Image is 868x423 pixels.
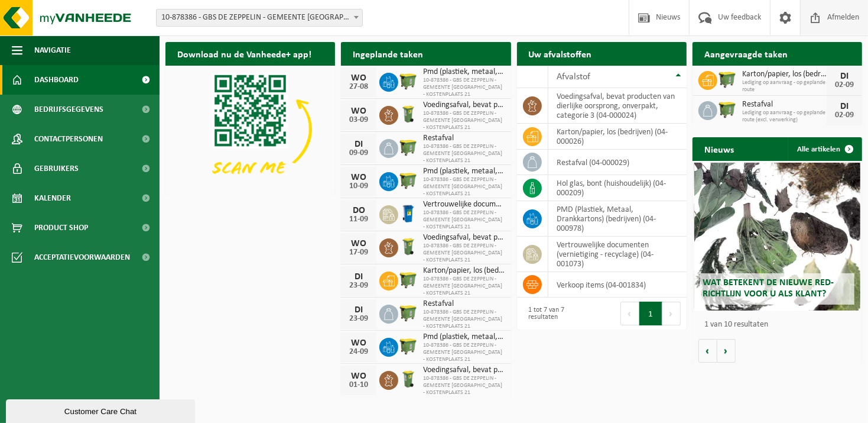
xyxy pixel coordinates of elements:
[398,170,418,190] img: WB-1100-HPE-GN-50
[694,163,861,311] a: Wat betekent de nieuwe RED-richtlijn voor u als klant?
[398,336,418,356] img: WB-1100-HPE-GN-50
[423,309,505,330] span: 10-878386 - GBS DE ZEPPELIN - GEMEENTE [GEOGRAPHIC_DATA] - KOSTENPLAATS 21
[548,150,687,175] td: restafval (04-000029)
[347,215,370,224] div: 11-09
[693,137,746,160] h2: Nieuws
[398,137,418,157] img: WB-1100-HPE-GN-50
[347,239,370,248] div: WO
[423,110,505,131] span: 10-878386 - GBS DE ZEPPELIN - GEMEENTE [GEOGRAPHIC_DATA] - KOSTENPLAATS 21
[698,339,717,363] button: Vorige
[833,111,856,120] div: 02-09
[548,201,687,237] td: PMD (Plastiek, Metaal, Drankkartons) (bedrijven) (04-000978)
[423,366,505,375] span: Voedingsafval, bevat producten van dierlijke oorsprong, onverpakt, categorie 3
[156,9,363,27] span: 10-878386 - GBS DE ZEPPELIN - GEMEENTE BEVEREN - KOSTENPLAATS 21 - HAASDONK
[423,375,505,396] span: 10-878386 - GBS DE ZEPPELIN - GEMEENTE [GEOGRAPHIC_DATA] - KOSTENPLAATS 21
[398,237,418,257] img: WB-0140-HPE-GN-50
[662,302,681,325] button: Next
[423,67,505,77] span: Pmd (plastiek, metaal, drankkartons) (bedrijven)
[423,299,505,309] span: Restafval
[347,182,370,190] div: 10-09
[347,140,370,149] div: DI
[833,72,856,81] div: DI
[620,302,639,325] button: Previous
[423,134,505,143] span: Restafval
[423,77,505,98] span: 10-878386 - GBS DE ZEPPELIN - GEMEENTE [GEOGRAPHIC_DATA] - KOSTENPLAATS 21
[157,9,362,26] span: 10-878386 - GBS DE ZEPPELIN - GEMEENTE BEVEREN - KOSTENPLAATS 21 - HAASDONK
[347,149,370,157] div: 09-09
[742,79,827,93] span: Lediging op aanvraag - op geplande route
[34,124,103,154] span: Contactpersonen
[423,101,505,110] span: Voedingsafval, bevat producten van dierlijke oorsprong, onverpakt, categorie 3
[639,302,662,325] button: 1
[398,204,418,224] img: WB-0240-HPE-BE-09
[423,143,505,164] span: 10-878386 - GBS DE ZEPPELIN - GEMEENTE [GEOGRAPHIC_DATA] - KOSTENPLAATS 21
[703,278,834,299] span: Wat betekent de nieuwe RED-richtlijn voor u als klant?
[34,35,71,65] span: Navigatie
[523,301,596,327] div: 1 tot 7 van 7 resultaten
[548,175,687,201] td: hol glas, bont (huishoudelijk) (04-000209)
[347,305,370,315] div: DI
[704,321,856,329] p: 1 van 10 resultaten
[347,348,370,356] div: 24-09
[423,332,505,342] span: Pmd (plastiek, metaal, drankkartons) (bedrijven)
[717,69,737,89] img: WB-1100-HPE-GN-50
[548,237,687,272] td: vertrouwelijke documenten (vernietiging - recyclage) (04-001073)
[347,372,370,381] div: WO
[34,95,103,124] span: Bedrijfsgegevens
[347,83,370,91] div: 27-08
[423,167,505,176] span: Pmd (plastiek, metaal, drankkartons) (bedrijven)
[717,99,737,120] img: WB-1100-HPE-GN-50
[557,72,591,82] span: Afvalstof
[347,381,370,389] div: 01-10
[347,206,370,215] div: DO
[517,42,604,65] h2: Uw afvalstoffen
[423,200,505,209] span: Vertrouwelijke documenten (vernietiging - recyclage)
[423,243,505,264] span: 10-878386 - GBS DE ZEPPELIN - GEMEENTE [GEOGRAPHIC_DATA] - KOSTENPLAATS 21
[742,100,827,109] span: Restafval
[347,282,370,290] div: 23-09
[347,315,370,323] div: 23-09
[398,303,418,323] img: WB-1100-HPE-GN-50
[347,248,370,257] div: 17-09
[398,369,418,389] img: WB-0140-HPE-GN-50
[347,272,370,282] div: DI
[398,104,418,124] img: WB-0140-HPE-GN-50
[34,154,79,183] span: Gebruikers
[717,339,736,363] button: Volgende
[693,42,799,65] h2: Aangevraagde taken
[742,70,827,79] span: Karton/papier, los (bedrijven)
[34,65,79,95] span: Dashboard
[423,276,505,297] span: 10-878386 - GBS DE ZEPPELIN - GEMEENTE [GEOGRAPHIC_DATA] - KOSTENPLAATS 21
[347,116,370,124] div: 03-09
[347,338,370,348] div: WO
[165,42,323,65] h2: Download nu de Vanheede+ app!
[548,124,687,150] td: karton/papier, los (bedrijven) (04-000026)
[423,209,505,231] span: 10-878386 - GBS DE ZEPPELIN - GEMEENTE [GEOGRAPHIC_DATA] - KOSTENPLAATS 21
[347,173,370,182] div: WO
[34,243,130,272] span: Acceptatievoorwaarden
[6,397,197,423] iframe: chat widget
[398,71,418,91] img: WB-1100-HPE-GN-50
[341,42,435,65] h2: Ingeplande taken
[347,106,370,116] div: WO
[423,233,505,243] span: Voedingsafval, bevat producten van dierlijke oorsprong, onverpakt, categorie 3
[548,88,687,124] td: voedingsafval, bevat producten van dierlijke oorsprong, onverpakt, categorie 3 (04-000024)
[398,270,418,290] img: WB-1100-HPE-GN-50
[347,73,370,83] div: WO
[788,137,861,161] a: Alle artikelen
[165,66,335,193] img: Download de VHEPlus App
[423,266,505,276] span: Karton/papier, los (bedrijven)
[548,272,687,298] td: verkoop items (04-001834)
[833,102,856,111] div: DI
[34,183,71,213] span: Kalender
[742,109,827,124] span: Lediging op aanvraag - op geplande route (excl. verwerking)
[423,176,505,198] span: 10-878386 - GBS DE ZEPPELIN - GEMEENTE [GEOGRAPHIC_DATA] - KOSTENPLAATS 21
[423,342,505,363] span: 10-878386 - GBS DE ZEPPELIN - GEMEENTE [GEOGRAPHIC_DATA] - KOSTENPLAATS 21
[34,213,88,243] span: Product Shop
[833,81,856,89] div: 02-09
